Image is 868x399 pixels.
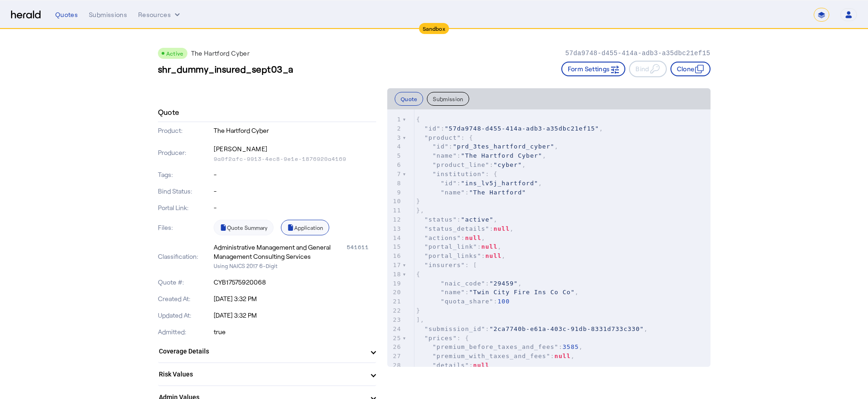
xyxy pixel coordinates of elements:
[416,252,506,259] span: : ,
[441,280,485,287] span: "naic_code"
[387,151,402,160] div: 5
[387,197,402,206] div: 10
[629,61,666,77] button: Bind
[158,170,212,179] p: Tags:
[563,343,579,350] span: 3585
[416,198,420,205] span: }
[387,160,402,170] div: 6
[416,289,579,296] span: : ,
[561,62,626,76] button: Form Settings
[432,152,457,159] span: "name"
[670,62,711,76] button: Clone
[432,362,469,369] span: "details"
[432,171,485,177] span: "institution"
[214,203,376,212] p: -
[416,316,425,323] span: ],
[11,11,41,19] img: Herald Logo
[387,133,402,142] div: 3
[387,251,402,261] div: 16
[416,243,501,250] span: : ,
[138,10,182,19] button: Resources dropdown menu
[469,289,575,296] span: "Twin City Fire Ins Co Co"
[425,335,457,342] span: "prices"
[158,340,376,362] mat-expansion-panel-header: Coverage Details
[387,206,402,215] div: 11
[416,116,420,123] span: {
[425,216,457,223] span: "status"
[387,224,402,234] div: 13
[387,142,402,151] div: 4
[395,92,424,106] button: Quote
[489,325,644,332] span: "2ca7740b-e61a-403c-91db-8331d733c330"
[387,270,402,279] div: 18
[158,223,212,232] p: Files:
[416,280,522,287] span: : ,
[441,189,465,196] span: "name"
[387,179,402,188] div: 8
[494,225,510,232] span: null
[432,343,559,350] span: "premium_before_taxes_and_fees"
[416,362,489,369] span: :
[469,189,526,196] span: "The Hartford"
[387,261,402,270] div: 17
[461,152,542,159] span: "The Hartford Cyber"
[416,234,485,241] span: : ,
[281,220,329,235] a: Application
[387,124,402,133] div: 2
[432,353,550,359] span: "premium_with_taxes_and_fees"
[416,353,575,359] span: : ,
[158,311,212,320] p: Updated At:
[416,125,603,132] span: : ,
[416,298,510,305] span: :
[416,189,526,196] span: :
[461,216,494,223] span: "active"
[425,225,489,232] span: "status_details"
[387,352,402,361] div: 27
[214,278,376,287] p: CYB17575920068
[416,335,469,342] span: : {
[425,325,485,332] span: "submission_id"
[158,294,212,303] p: Created At:
[416,325,648,332] span: : ,
[485,252,501,259] span: null
[158,187,212,196] p: Bind Status:
[158,363,376,385] mat-expansion-panel-header: Risk Values
[214,261,376,270] p: Using NAICS 2017 6-Digit
[387,242,402,251] div: 15
[441,289,465,296] span: "name"
[416,134,473,141] span: : {
[387,342,402,352] div: 26
[445,125,599,132] span: "57da9748-d455-414a-adb3-a35dbc21ef15"
[214,155,376,163] p: 9a0f2afc-9913-4ec8-9e1e-1876920a4169
[416,271,420,278] span: {
[416,180,542,187] span: : ,
[494,161,522,168] span: "cyber"
[158,278,212,287] p: Quote #:
[387,109,711,367] herald-code-block: quote
[416,171,498,177] span: : {
[387,170,402,179] div: 7
[387,306,402,315] div: 22
[465,234,481,241] span: null
[214,126,376,135] p: The Hartford Cyber
[214,142,376,155] p: [PERSON_NAME]
[214,294,376,303] p: [DATE] 3:32 PM
[416,152,547,159] span: : ,
[158,107,180,118] h4: Quote
[416,161,526,168] span: : ,
[565,49,710,58] p: 57da9748-d455-414a-adb3-a35dbc21ef15
[441,298,494,305] span: "quota_share"
[425,125,441,132] span: "id"
[158,327,212,336] p: Admitted:
[416,216,498,223] span: : ,
[416,307,420,314] span: }
[387,115,402,124] div: 1
[214,327,376,336] p: true
[387,361,402,370] div: 28
[419,23,449,34] div: Sandbox
[432,143,449,150] span: "id"
[498,298,510,305] span: 100
[425,262,465,268] span: "insurers"
[387,315,402,325] div: 23
[461,180,538,187] span: "ins_lv5j_hartford"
